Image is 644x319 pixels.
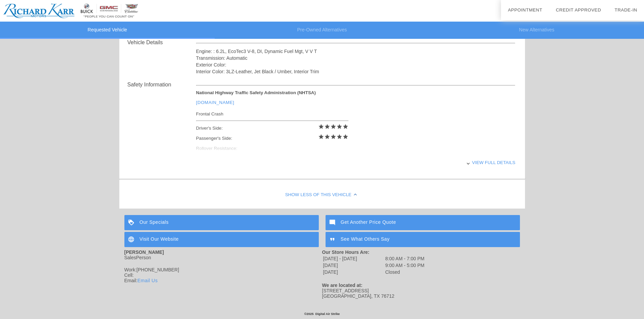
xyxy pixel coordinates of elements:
[124,215,140,230] img: ic_loyalty_white_24dp_2x.png
[323,269,384,275] td: [DATE]
[124,272,322,278] div: Cell:
[385,256,425,262] td: 8:00 AM - 7:00 PM
[215,22,429,39] li: Pre-Owned Alternatives
[330,124,336,130] i: star
[323,256,384,262] td: [DATE] - [DATE]
[137,267,179,272] span: [PHONE_NUMBER]
[323,262,384,268] td: [DATE]
[196,154,516,171] div: View full details
[326,232,341,247] img: ic_format_quote_white_24dp_2x.png
[429,22,644,39] li: New Alternatives
[324,134,330,140] i: star
[318,124,324,130] i: star
[124,215,319,230] a: Our Specials
[196,100,234,105] a: [DOMAIN_NAME]
[196,110,349,118] div: Frontal Crash
[615,7,637,12] a: Trade-In
[324,124,330,130] i: star
[124,232,319,247] a: Visit Our Website
[326,215,520,230] a: Get Another Price Quote
[124,267,322,272] div: Work:
[196,90,316,95] strong: National Highway Traffic Safety Administration (NHTSA)
[385,269,425,275] td: Closed
[342,124,349,130] i: star
[124,278,322,283] div: Email:
[322,288,520,299] div: [STREET_ADDRESS] [GEOGRAPHIC_DATA], TX 76712
[196,48,516,55] div: Engine: : 6.2L, EcoTec3 V-8, DI, Dynamic Fuel Mgt, V V T
[196,68,516,75] div: Interior Color: 3LZ-Leather, Jet Black / Umber, Interior Trim
[318,134,324,140] i: star
[336,134,342,140] i: star
[124,249,164,255] strong: [PERSON_NAME]
[119,182,525,209] div: Show Less of this Vehicle
[196,61,516,68] div: Exterior Color:
[336,124,342,130] i: star
[124,232,140,247] img: ic_language_white_24dp_2x.png
[385,262,425,268] td: 9:00 AM - 5:00 PM
[196,123,349,133] div: Driver's Side:
[322,283,363,288] strong: We are located at:
[127,81,196,89] div: Safety Information
[196,133,349,143] div: Passenger's Side:
[196,55,516,61] div: Transmission: Automatic
[326,232,520,247] a: See What Others Say
[556,7,601,12] a: Credit Approved
[124,255,322,260] div: SalesPerson
[508,7,542,12] a: Appointment
[322,249,369,255] strong: Our Store Hours Are:
[326,215,341,230] img: ic_mode_comment_white_24dp_2x.png
[342,134,349,140] i: star
[330,134,336,140] i: star
[137,278,158,283] a: Email Us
